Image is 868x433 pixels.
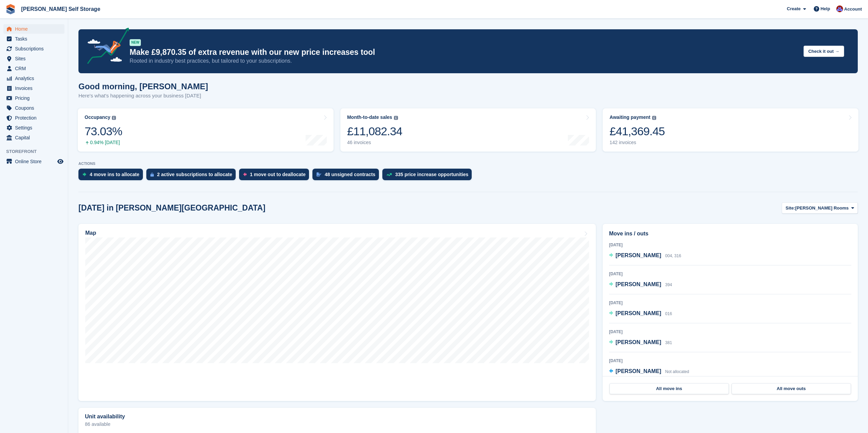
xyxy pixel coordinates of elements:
[3,54,64,63] a: menu
[82,28,129,66] img: price-adjustments-announcement-icon-8257ccfd72463d97f412b2fc003d46551f7dbcb40ab6d574587a9cd5c0d94...
[85,414,125,420] h2: Unit availability
[78,169,146,184] a: 4 move ins to allocate
[3,24,64,34] a: menu
[609,230,851,238] h2: Move ins / outs
[15,123,56,133] span: Settings
[347,114,392,120] div: Month-to-date sales
[732,383,851,394] a: All move outs
[395,172,469,177] div: 335 price increase opportunities
[821,5,830,12] span: Help
[382,169,475,184] a: 335 price increase opportunities
[609,358,851,364] div: [DATE]
[85,230,96,236] h2: Map
[18,3,103,15] a: [PERSON_NAME] Self Storage
[665,340,672,345] span: 381
[15,133,56,142] span: Capital
[616,339,661,345] span: [PERSON_NAME]
[616,310,661,316] span: [PERSON_NAME]
[3,103,64,113] a: menu
[78,92,208,100] p: Here's what's happening across your business [DATE]
[6,148,68,155] span: Storefront
[85,114,110,120] div: Occupancy
[130,39,141,46] div: NEW
[787,5,800,12] span: Create
[312,169,382,184] a: 48 unsigned contracts
[3,123,64,133] a: menu
[609,280,672,289] a: [PERSON_NAME] 394
[340,108,596,152] a: Month-to-date sales £11,082.34 46 invoices
[85,422,589,427] p: 86 available
[150,172,154,177] img: active_subscription_to_allocate_icon-d502201f5373d7db506a760aba3b589e785aa758c864c3986d89f69b8ff3...
[609,114,650,120] div: Awaiting payment
[15,157,56,166] span: Online Store
[243,172,247,176] img: move_outs_to_deallocate_icon-f764333ba52eb49d3ac5e1228854f67142a1ed5810a6f6cc68b1a99e826820c5.svg
[804,46,844,57] button: Check it out →
[616,368,661,374] span: [PERSON_NAME]
[3,34,64,44] a: menu
[157,172,232,177] div: 2 active subscriptions to allocate
[3,113,64,123] a: menu
[239,169,312,184] a: 1 move out to deallocate
[130,47,798,57] p: Make £9,870.35 of extra revenue with our new price increases tool
[146,169,239,184] a: 2 active subscriptions to allocate
[15,83,56,93] span: Invoices
[386,173,392,176] img: price_increase_opportunities-93ffe204e8149a01c8c9dc8f82e8f89637d9d84a8eef4429ea346261dce0b2c0.svg
[785,205,795,212] span: Site:
[394,116,398,120] img: icon-info-grey-7440780725fd019a000dd9b08b2336e03edf1995a4989e88bcd33f0948082b44.svg
[15,74,56,83] span: Analytics
[78,203,265,213] h2: [DATE] in [PERSON_NAME][GEOGRAPHIC_DATA]
[616,252,661,258] span: [PERSON_NAME]
[609,367,689,376] a: [PERSON_NAME] Not allocated
[325,172,376,177] div: 48 unsigned contracts
[3,83,64,93] a: menu
[3,44,64,53] a: menu
[609,124,665,138] div: £41,369.45
[15,64,56,73] span: CRM
[15,103,56,113] span: Coupons
[250,172,306,177] div: 1 move out to deallocate
[78,224,596,401] a: Map
[795,205,849,212] span: [PERSON_NAME] Rooms
[665,282,672,287] span: 394
[3,64,64,73] a: menu
[609,383,729,394] a: All move ins
[78,161,858,166] p: ACTIONS
[782,202,858,214] button: Site: [PERSON_NAME] Rooms
[317,172,321,176] img: contract_signature_icon-13c848040528278c33f63329250d36e43548de30e8caae1d1a13099fd9432cc5.svg
[347,124,402,138] div: £11,082.34
[15,113,56,123] span: Protection
[5,4,16,14] img: stora-icon-8386f47178a22dfd0bd8f6a31ec36ba5ce8667c1dd55bd0f319d3a0aa187defe.svg
[85,140,122,145] div: 0.94% [DATE]
[15,93,56,103] span: Pricing
[15,54,56,63] span: Sites
[3,133,64,142] a: menu
[85,124,122,138] div: 73.03%
[3,157,64,166] a: menu
[609,271,851,277] div: [DATE]
[609,309,672,318] a: [PERSON_NAME] 016
[3,93,64,103] a: menu
[3,74,64,83] a: menu
[78,108,334,152] a: Occupancy 73.03% 0.94% [DATE]
[609,329,851,335] div: [DATE]
[665,253,681,258] span: 004, 316
[665,311,672,316] span: 016
[609,242,851,248] div: [DATE]
[652,116,656,120] img: icon-info-grey-7440780725fd019a000dd9b08b2336e03edf1995a4989e88bcd33f0948082b44.svg
[609,140,665,145] div: 142 invoices
[616,281,661,287] span: [PERSON_NAME]
[603,108,858,152] a: Awaiting payment £41,369.45 142 invoices
[56,157,64,166] a: Preview store
[90,172,139,177] div: 4 move ins to allocate
[78,82,208,91] h1: Good morning, [PERSON_NAME]
[112,116,116,120] img: icon-info-grey-7440780725fd019a000dd9b08b2336e03edf1995a4989e88bcd33f0948082b44.svg
[844,6,862,13] span: Account
[609,338,672,347] a: [PERSON_NAME] 381
[15,24,56,34] span: Home
[347,140,402,145] div: 46 invoices
[665,369,689,374] span: Not allocated
[836,5,843,12] img: Tim Brant-Coles
[83,172,86,176] img: move_ins_to_allocate_icon-fdf77a2bb77ea45bf5b3d319d69a93e2d87916cf1d5bf7949dd705db3b84f3ca.svg
[130,57,798,65] p: Rooted in industry best practices, but tailored to your subscriptions.
[15,44,56,53] span: Subscriptions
